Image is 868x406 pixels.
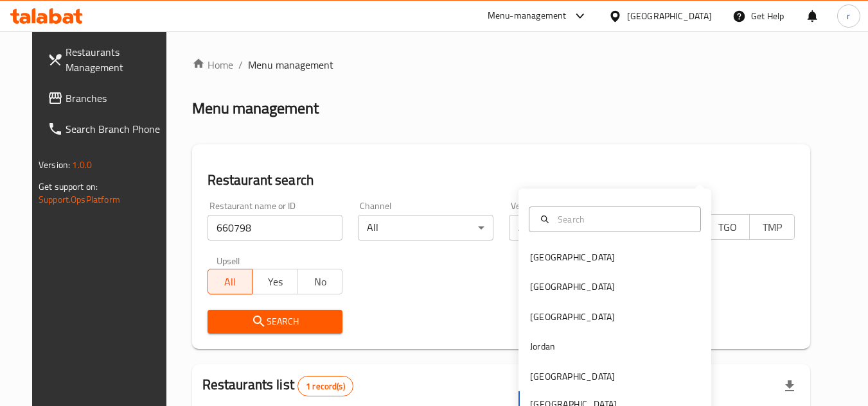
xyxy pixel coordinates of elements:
[627,9,712,23] div: [GEOGRAPHIC_DATA]
[66,44,167,75] span: Restaurants Management
[749,214,795,240] button: TMP
[298,380,353,393] span: 1 record(s)
[202,375,353,396] h2: Restaurants list
[208,215,343,241] input: Search for restaurant name or ID..
[37,37,177,83] a: Restaurants Management
[530,369,615,384] div: [GEOGRAPHIC_DATA]
[39,178,98,195] span: Get support on:
[72,156,92,173] span: 1.0.0
[488,8,567,24] div: Menu-management
[755,218,790,237] span: TMP
[258,273,292,291] span: Yes
[530,310,615,324] div: [GEOGRAPHIC_DATA]
[217,256,240,265] label: Upsell
[208,269,253,294] button: All
[192,98,319,119] h2: Menu management
[704,214,750,240] button: TGO
[530,339,555,353] div: Jordan
[530,280,615,294] div: [GEOGRAPHIC_DATA]
[208,310,343,334] button: Search
[66,121,167,137] span: Search Branch Phone
[297,269,342,294] button: No
[847,9,850,23] span: r
[530,250,615,264] div: [GEOGRAPHIC_DATA]
[509,215,644,241] div: All
[39,156,70,173] span: Version:
[297,376,353,396] div: Total records count
[218,314,333,330] span: Search
[358,215,493,241] div: All
[213,273,248,291] span: All
[553,212,693,226] input: Search
[252,269,297,294] button: Yes
[710,218,745,237] span: TGO
[37,83,177,114] a: Branches
[208,171,795,190] h2: Restaurant search
[303,273,337,291] span: No
[37,114,177,144] a: Search Branch Phone
[238,57,243,72] li: /
[66,90,167,106] span: Branches
[39,191,120,208] a: Support.OpsPlatform
[192,57,810,72] nav: breadcrumb
[248,57,333,72] span: Menu management
[774,371,805,402] div: Export file
[192,57,233,72] a: Home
